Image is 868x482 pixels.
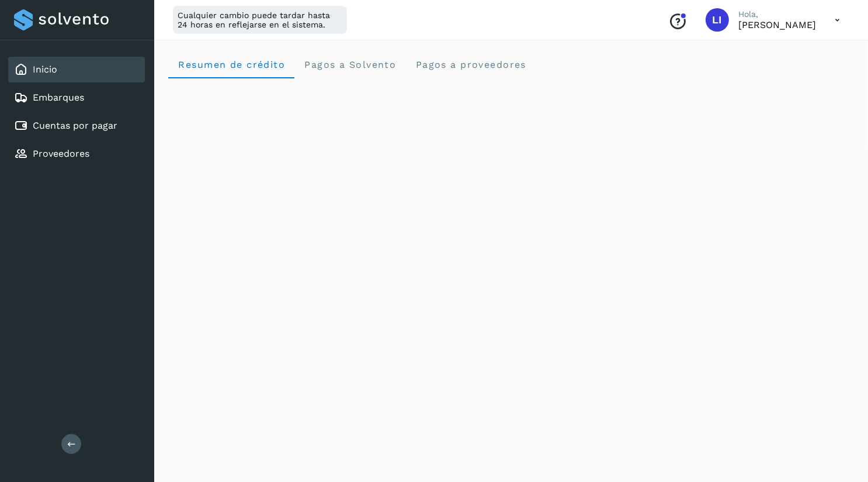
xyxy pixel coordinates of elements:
[33,92,84,103] a: Embarques
[304,59,396,70] span: Pagos a Solvento
[738,9,816,19] p: Hola,
[738,19,816,30] p: Luis Ivan Torres Castillo
[8,141,145,167] div: Proveedores
[8,57,145,82] div: Inicio
[415,59,526,70] span: Pagos a proveedores
[173,6,347,34] div: Cualquier cambio puede tardar hasta 24 horas en reflejarse en el sistema.
[33,148,89,159] a: Proveedores
[33,120,117,131] a: Cuentas por pagar
[8,113,145,139] div: Cuentas por pagar
[33,64,57,75] a: Inicio
[178,59,285,70] span: Resumen de crédito
[8,85,145,111] div: Embarques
